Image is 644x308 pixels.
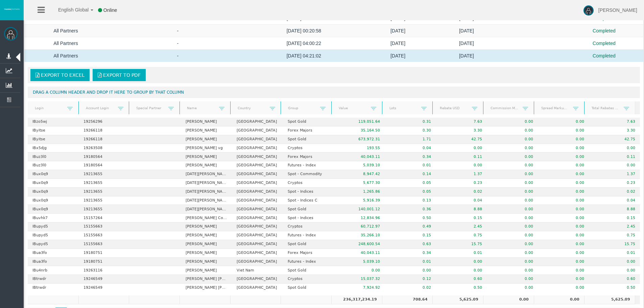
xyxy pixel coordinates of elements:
[28,161,79,170] td: IBuz3l0
[385,179,436,188] td: 0.05
[537,103,573,113] a: Spread Markup USD
[79,240,130,249] td: 15155663
[589,240,640,249] td: 15.75
[589,170,640,179] td: 1.37
[283,118,334,126] td: Spot Gold
[181,214,232,222] td: [PERSON_NAME] Corral
[28,275,79,284] td: IBtrwdr
[232,266,283,275] td: Viet Nam
[334,118,385,126] td: 119,051.64
[232,222,283,231] td: [GEOGRAPHIC_DATA]
[181,266,232,275] td: [PERSON_NAME]
[334,188,385,196] td: 1,265.86
[589,258,640,266] td: 0.00
[589,275,640,284] td: 0.60
[232,196,283,205] td: [GEOGRAPHIC_DATA]
[284,103,320,113] a: Group
[589,118,640,126] td: 7.63
[283,240,334,249] td: Spot Gold
[41,72,85,78] span: Export to Excel
[28,231,79,240] td: IBupyd5
[436,170,487,179] td: 1.37
[436,144,487,153] td: 0.00
[589,231,640,240] td: 0.75
[436,231,487,240] td: 0.75
[385,275,436,284] td: 0.12
[181,118,232,126] td: [PERSON_NAME]
[334,144,385,153] td: 193.55
[28,87,640,98] div: Drag a column header and drop it here to group by that column
[334,266,385,275] td: 0.00
[436,240,487,249] td: 15.75
[538,161,589,170] td: 0.00
[181,179,232,188] td: [DATE][PERSON_NAME]
[385,196,436,205] td: 0.13
[232,284,283,292] td: [GEOGRAPHIC_DATA]
[81,103,118,113] a: Account Login
[589,222,640,231] td: 2.45
[385,170,436,179] td: 0.14
[487,118,538,126] td: 0.00
[107,25,248,37] td: -
[385,258,436,266] td: 0.01
[589,196,640,205] td: 0.04
[436,188,487,196] td: 0.02
[584,295,635,304] td: 5,625.09
[359,25,436,37] td: [DATE]
[334,205,385,214] td: 140,001.12
[382,295,433,304] td: 708.64
[487,188,538,196] td: 0.00
[436,205,487,214] td: 8.88
[79,214,130,222] td: 15157264
[107,37,248,50] td: -
[589,152,640,161] td: 0.11
[248,25,359,37] td: [DATE] 00:20:58
[487,161,538,170] td: 0.00
[283,126,334,135] td: Forex Majors
[79,118,130,126] td: 19256296
[487,214,538,222] td: 0.00
[588,103,624,113] a: Total Rebates USD
[232,170,283,179] td: [GEOGRAPHIC_DATA]
[283,266,334,275] td: Spot Gold
[28,170,79,179] td: IBux0q9
[232,231,283,240] td: [GEOGRAPHIC_DATA]
[28,188,79,196] td: IBux0q9
[538,214,589,222] td: 0.00
[103,7,117,13] span: Online
[283,249,334,258] td: Forex Majors
[232,144,283,153] td: [GEOGRAPHIC_DATA]
[334,284,385,292] td: 7,924.92
[334,103,371,113] a: Value
[436,275,487,284] td: 0.60
[487,240,538,249] td: 0.00
[538,126,589,135] td: 0.00
[538,179,589,188] td: 0.00
[385,240,436,249] td: 0.63
[103,72,141,78] span: Export to PDF
[28,144,79,153] td: IBx5djg
[538,222,589,231] td: 0.00
[232,214,283,222] td: [GEOGRAPHIC_DATA]
[232,188,283,196] td: [GEOGRAPHIC_DATA]
[49,7,89,13] span: English Global
[589,284,640,292] td: 0.50
[30,69,90,81] a: Export to Excel
[334,179,385,188] td: 5,677.30
[232,135,283,144] td: [GEOGRAPHIC_DATA]
[334,240,385,249] td: 248,600.54
[28,222,79,231] td: IBupyd5
[28,196,79,205] td: IBux0q9
[232,152,283,161] td: [GEOGRAPHIC_DATA]
[385,222,436,231] td: 0.49
[79,179,130,188] td: 19213655
[28,205,79,214] td: IBux0q9
[487,258,538,266] td: 0.00
[79,126,130,135] td: 19266118
[538,249,589,258] td: 0.00
[181,231,232,240] td: [PERSON_NAME]
[28,258,79,266] td: IBua3fo
[232,205,283,214] td: [GEOGRAPHIC_DATA]
[79,249,130,258] td: 19180751
[181,249,232,258] td: [PERSON_NAME]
